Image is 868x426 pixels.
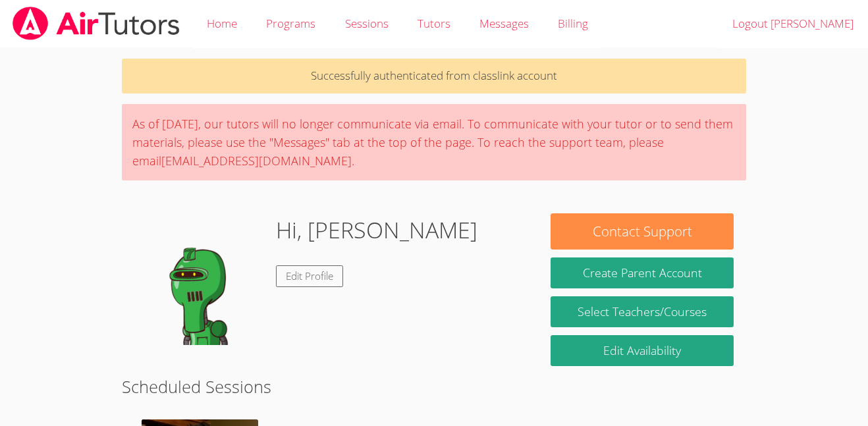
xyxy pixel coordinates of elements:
[122,374,747,399] h2: Scheduled Sessions
[551,213,734,250] button: Contact Support
[276,265,343,287] a: Edit Profile
[134,213,265,345] img: default.png
[551,257,734,288] button: Create Parent Account
[479,16,529,31] span: Messages
[551,335,734,366] a: Edit Availability
[122,59,747,93] p: Successfully authenticated from classlink account
[122,104,747,180] div: As of [DATE], our tutors will no longer communicate via email. To communicate with your tutor or ...
[11,7,181,40] img: airtutors_banner-c4298cdbf04f3fff15de1276eac7730deb9818008684d7c2e4769d2f7ddbe033.png
[551,296,734,327] a: Select Teachers/Courses
[276,213,477,247] h1: Hi, [PERSON_NAME]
